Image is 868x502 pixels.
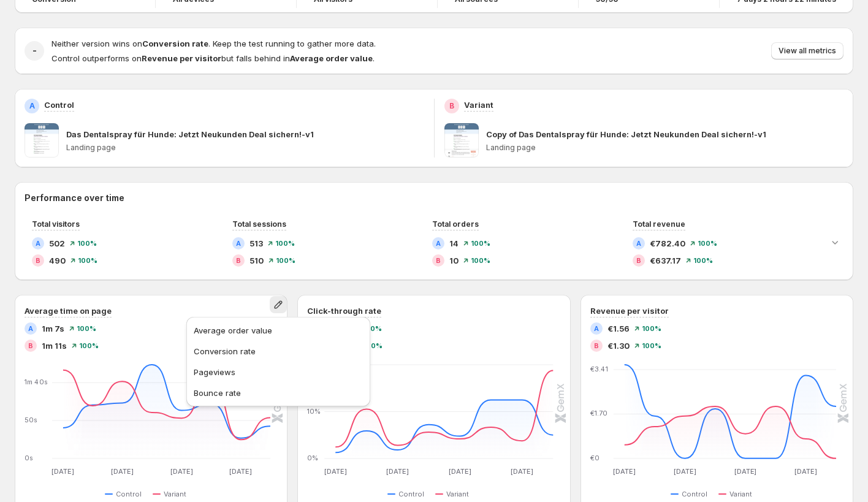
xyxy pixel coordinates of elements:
span: 1m 11s [42,340,67,352]
text: [DATE] [324,467,347,476]
span: €782.40 [650,237,685,249]
span: €637.17 [650,254,681,267]
h2: B [436,257,441,264]
span: Average order value [194,325,272,335]
button: Control [387,487,429,501]
button: Control [105,487,147,501]
h2: B [36,257,40,264]
h3: Revenue per visitor [590,305,669,317]
span: 100% [642,342,661,349]
h2: B [449,101,454,111]
text: [DATE] [229,467,252,476]
h2: A [636,240,641,247]
p: Variant [464,99,493,111]
span: 100% [471,257,490,264]
span: 100% [642,325,661,332]
p: Landing page [486,143,844,153]
text: [DATE] [449,467,471,476]
button: Average order value [190,321,367,340]
span: 513 [249,237,263,249]
h2: - [32,45,37,57]
h3: Click-through rate [307,305,381,317]
button: Variant [153,487,191,501]
span: 100% [78,257,97,264]
h2: A [36,240,40,247]
span: View all metrics [779,46,836,56]
span: Variant [729,489,752,499]
img: Copy of Das Dentalspray für Hunde: Jetzt Neukunden Deal sichern!-v1 [444,123,479,158]
span: 490 [49,254,66,267]
span: Conversion rate [194,346,256,356]
text: €0 [590,454,600,462]
span: 14 [449,237,459,249]
button: Control [671,487,712,501]
span: 100% [79,342,99,349]
h2: A [29,101,35,111]
span: 100% [77,325,96,332]
text: [DATE] [734,467,756,476]
button: Variant [718,487,757,501]
span: Control [682,489,707,499]
text: [DATE] [674,467,696,476]
h2: B [636,257,641,264]
strong: Conversion rate [142,39,208,48]
button: Variant [435,487,474,501]
span: Total sessions [232,219,286,229]
text: 0s [25,454,34,462]
text: 50s [25,416,38,424]
text: 0% [307,454,318,462]
h2: A [594,325,599,332]
span: Control outperforms on but falls behind in . [51,53,375,63]
button: Pageviews [190,362,367,382]
span: Control [116,489,142,499]
span: €1.30 [607,340,630,352]
span: 100% [693,257,713,264]
text: [DATE] [170,467,193,476]
span: Total orders [432,219,479,229]
strong: Average order value [290,53,373,63]
span: Variant [164,489,186,499]
span: Neither version wins on . Keep the test running to gather more data. [51,39,376,48]
h3: Average time on page [25,305,112,317]
text: [DATE] [111,467,134,476]
text: 1m 40s [25,378,48,386]
span: 100% [276,257,295,264]
span: €1.56 [607,322,630,335]
text: [DATE] [387,467,409,476]
text: [DATE] [613,467,636,476]
h2: Performance over time [25,192,843,204]
span: Total visitors [32,219,80,229]
span: Bounce rate [194,388,241,398]
text: [DATE] [794,467,817,476]
span: Total revenue [633,219,685,229]
span: 510 [249,254,264,267]
h2: A [28,325,33,332]
span: 100% [275,240,295,247]
h2: B [236,257,241,264]
span: Control [398,489,424,499]
text: €1.70 [590,409,607,417]
text: €3.41 [590,365,608,373]
button: Conversion rate [190,341,367,361]
span: 502 [49,237,65,249]
text: [DATE] [511,467,533,476]
img: Das Dentalspray für Hunde: Jetzt Neukunden Deal sichern!-v1 [25,123,59,158]
h2: B [28,342,33,349]
p: Das Dentalspray für Hunde: Jetzt Neukunden Deal sichern!-v1 [66,128,314,140]
strong: Revenue per visitor [142,53,221,63]
text: [DATE] [51,467,74,476]
p: Landing page [66,143,424,153]
span: Pageviews [194,367,235,377]
button: View all metrics [771,42,843,59]
span: 1m 7s [42,322,64,335]
span: 100% [471,240,490,247]
span: 10 [449,254,459,267]
h2: B [594,342,599,349]
h2: A [436,240,441,247]
button: Expand chart [826,234,843,251]
button: Bounce rate [190,383,367,403]
span: Variant [446,489,469,499]
p: Copy of Das Dentalspray für Hunde: Jetzt Neukunden Deal sichern!-v1 [486,128,766,140]
h2: A [236,240,241,247]
p: Control [44,99,74,111]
